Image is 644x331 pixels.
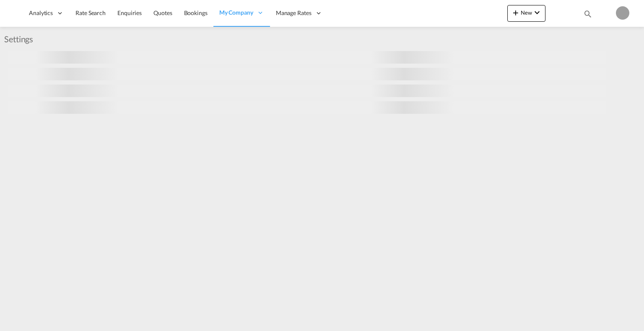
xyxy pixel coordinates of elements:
[184,9,208,16] span: Bookings
[511,8,521,18] md-icon: icon-plus 400-fg
[117,9,142,16] span: Enquiries
[75,9,106,16] span: Rate Search
[532,8,542,18] md-icon: icon-chevron-down
[153,9,172,16] span: Quotes
[511,9,542,16] span: New
[597,6,612,20] span: Help
[507,5,545,22] button: icon-plus 400-fgNewicon-chevron-down
[29,9,53,17] span: Analytics
[583,9,592,18] md-icon: icon-magnify
[4,33,37,45] div: Settings
[219,8,253,17] span: My Company
[583,9,592,22] div: icon-magnify
[597,6,616,21] div: Help
[276,9,312,17] span: Manage Rates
